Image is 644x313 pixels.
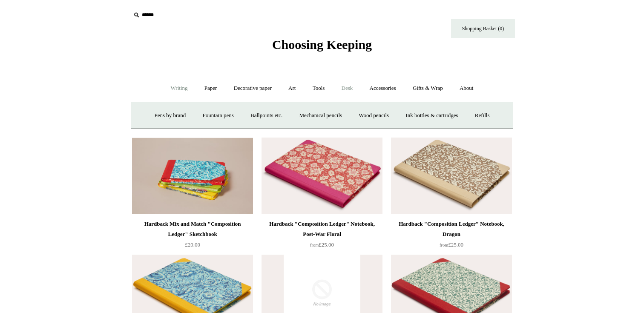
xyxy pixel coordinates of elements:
a: Writing [163,77,195,100]
span: from [310,243,319,247]
a: Hardback "Composition Ledger" Notebook, Post-War Floral Hardback "Composition Ledger" Notebook, P... [262,138,382,214]
span: £25.00 [310,241,334,248]
a: Hardback "Composition Ledger" Notebook, Post-War Floral from£25.00 [262,219,382,254]
a: Gifts & Wrap [405,77,451,100]
a: Hardback "Composition Ledger" Notebook, Dragon from£25.00 [391,219,512,254]
a: Paper [197,77,225,100]
div: Hardback Mix and Match "Composition Ledger" Sketchbook [134,219,251,239]
a: Mechanical pencils [291,104,350,127]
a: Accessories [362,77,404,100]
a: Tools [305,77,333,100]
a: Ink bottles & cartridges [398,104,466,127]
img: Hardback "Composition Ledger" Notebook, Post-War Floral [262,138,382,214]
a: Hardback "Composition Ledger" Notebook, Dragon Hardback "Composition Ledger" Notebook, Dragon [391,138,512,214]
a: Choosing Keeping [272,44,372,50]
a: Refills [467,104,497,127]
a: Ballpoints etc. [243,104,290,127]
span: Choosing Keeping [272,37,372,52]
a: Decorative paper [226,77,279,100]
a: Hardback Mix and Match "Composition Ledger" Sketchbook Hardback Mix and Match "Composition Ledger... [132,138,253,214]
span: from [440,243,448,247]
a: Desk [334,77,361,100]
span: £20.00 [185,241,200,248]
div: Hardback "Composition Ledger" Notebook, Post-War Floral [264,219,380,239]
div: Hardback "Composition Ledger" Notebook, Dragon [393,219,510,239]
a: About [452,77,481,100]
a: Pens by brand [147,104,194,127]
span: £25.00 [440,241,463,248]
a: Shopping Basket (0) [451,19,515,38]
img: Hardback Mix and Match "Composition Ledger" Sketchbook [132,138,253,214]
img: Hardback "Composition Ledger" Notebook, Dragon [391,138,512,214]
a: Fountain pens [195,104,241,127]
a: Wood pencils [351,104,397,127]
a: Art [281,77,303,100]
a: Hardback Mix and Match "Composition Ledger" Sketchbook £20.00 [132,219,253,254]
